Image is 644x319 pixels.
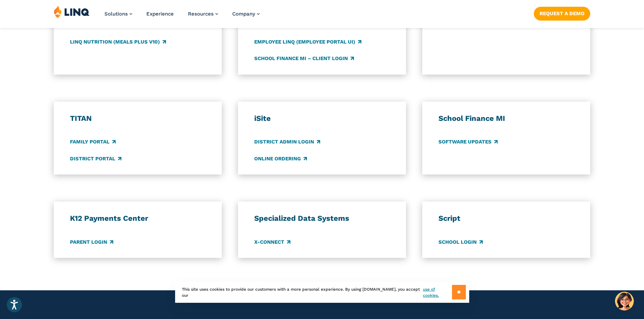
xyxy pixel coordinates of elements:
a: Request a Demo [534,7,590,20]
a: School Finance MI – Client Login [254,55,354,62]
img: LINQ | K‑12 Software [54,5,90,18]
a: Parent Login [70,238,113,246]
h3: TITAN [70,114,206,123]
a: School Login [438,238,483,246]
a: Experience [146,11,174,17]
a: use of cookies. [423,286,452,298]
a: Employee LINQ (Employee Portal UI) [254,38,361,46]
h3: School Finance MI [438,114,574,123]
a: District Portal [70,155,121,162]
a: Online Ordering [254,155,307,162]
a: Family Portal [70,138,116,146]
a: Company [232,11,260,17]
a: Resources [188,11,218,17]
h3: Script [438,214,574,223]
h3: iSite [254,114,390,123]
span: Resources [188,11,214,17]
span: Company [232,11,255,17]
a: X-Connect [254,238,290,246]
div: This site uses cookies to provide our customers with a more personal experience. By using [DOMAIN... [175,282,469,303]
nav: Primary Navigation [104,5,260,28]
a: District Admin Login [254,138,320,146]
button: Hello, have a question? Let’s chat. [615,292,634,311]
a: Software Updates [438,138,498,146]
nav: Button Navigation [534,5,590,20]
a: Solutions [104,11,132,17]
h3: Specialized Data Systems [254,214,390,223]
span: Solutions [104,11,128,17]
a: LINQ Nutrition (Meals Plus v10) [70,38,166,46]
h3: K12 Payments Center [70,214,206,223]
